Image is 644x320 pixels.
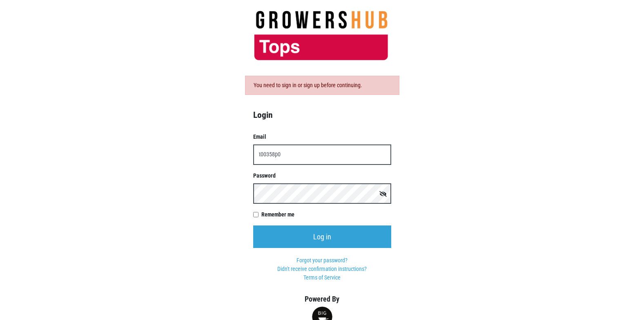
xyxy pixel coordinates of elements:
[253,110,391,120] h4: Login
[296,257,348,264] a: Forgot your password?
[277,266,367,272] a: Didn't receive confirmation instructions?
[241,295,404,304] h5: Powered By
[253,171,391,180] label: Password
[303,274,341,281] a: Terms of Service
[241,10,404,61] img: 279edf242af8f9d49a69d9d2afa010fb.png
[245,76,399,95] div: You need to sign in or sign up before continuing.
[261,210,391,219] label: Remember me
[253,225,391,248] input: Log in
[253,133,391,141] label: Email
